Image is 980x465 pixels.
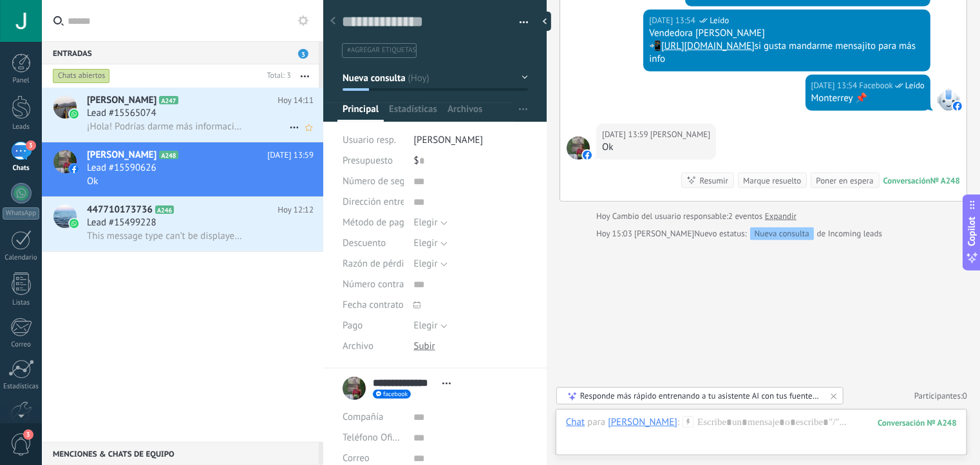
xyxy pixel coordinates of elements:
div: [DATE] 13:54 [811,79,860,92]
div: № A248 [930,175,960,186]
div: [DATE] 13:59 [602,128,650,141]
div: Vendedora [PERSON_NAME] [649,27,925,40]
span: Elegir [413,319,437,332]
span: Pago [343,321,363,330]
button: Elegir [413,254,447,274]
span: Lead #15565074 [87,107,156,120]
div: Monterrey 📌 [811,92,925,105]
div: Entradas [42,41,319,64]
span: Usuario resp. [343,134,396,146]
span: Teléfono Oficina [343,432,410,444]
div: Número de seguimiento [343,171,404,192]
span: Principal [343,103,379,122]
div: Compañía [343,407,404,428]
span: 0 [963,390,967,401]
div: Panel [3,77,40,85]
span: Elegir [413,237,437,249]
div: $ [413,151,527,171]
span: ¡Hola! Podrías darme más información de... [87,120,243,133]
span: Clayi Martinez [567,137,590,160]
span: Correo [343,452,370,464]
div: Ocultar [538,12,551,31]
a: avataricon447710173736A246Hoy 12:12Lead #15499228This message type can’t be displayed because it’... [42,197,323,251]
div: 📲 si gusta mandarme mensajito para más info [649,40,925,66]
span: A247 [159,96,178,104]
span: Descuento [343,238,386,248]
span: 3 [26,140,36,151]
a: Expandir [765,210,796,223]
span: [PERSON_NAME] [87,149,156,162]
span: Nuevo estatus: [694,227,746,240]
span: Hoy 14:11 [278,94,314,107]
button: Más [291,64,319,88]
img: facebook-sm.svg [953,102,962,111]
div: [DATE] 13:54 [649,14,697,27]
div: Ok [602,141,710,154]
div: Responde más rápido entrenando a tu asistente AI con tus fuentes de datos [580,390,821,401]
img: facebook-sm.svg [583,151,592,160]
button: Elegir [413,213,447,233]
div: Archivo [343,336,404,357]
a: avataricon[PERSON_NAME]A248[DATE] 13:59Lead #15590626Ok [42,142,323,196]
a: [URL][DOMAIN_NAME] [661,40,755,52]
div: Número contrato [343,274,404,295]
span: Clayi Martinez [650,128,710,141]
div: Menciones & Chats de equipo [42,442,319,465]
div: Resumir [699,175,728,187]
span: Leído [905,79,925,92]
div: Poner en espera [816,175,873,187]
div: Total: 3 [262,70,291,82]
span: 447710173736 [87,204,153,216]
span: Archivos [448,103,482,122]
span: [PERSON_NAME] [87,94,156,107]
span: Facebook [859,79,893,92]
span: Presupuesto [343,155,393,167]
span: para [587,416,605,429]
span: Razón de pérdida [343,259,414,269]
div: Leads [3,123,40,131]
span: Fecha contrato [343,300,404,310]
a: Participantes:0 [914,390,967,401]
span: A248 [159,151,178,159]
span: Estadísticas [389,103,437,122]
div: Usuario resp. [343,130,404,151]
span: [DATE] 13:59 [267,149,314,162]
span: Número de seguimiento [343,176,442,186]
div: Chats [3,164,40,173]
span: Lead #15590626 [87,162,156,175]
div: Marque resuelto [743,175,801,187]
span: facebook [383,391,408,397]
span: Elegir [413,258,437,270]
div: Hoy 15:03 [596,227,634,240]
span: : [677,416,679,429]
div: Fecha contrato [343,295,404,316]
span: Dirección entrega [343,197,415,207]
span: #agregar etiquetas [347,46,416,55]
span: 3 [23,430,33,440]
span: Archivo [343,341,373,351]
div: WhatsApp [3,207,39,220]
button: Elegir [413,316,447,336]
div: Listas [3,299,40,307]
span: [PERSON_NAME] [413,134,483,146]
div: Chats abiertos [53,68,110,84]
button: Teléfono Oficina [343,428,404,448]
div: Hoy [596,210,612,223]
div: Clayi Martinez [608,416,677,428]
span: Lead #15499228 [87,216,156,229]
div: Estadísticas [3,383,40,391]
div: Descuento [343,233,404,254]
span: 2 eventos [728,210,762,223]
div: Conversación [883,175,930,186]
div: Calendario [3,254,40,262]
span: Número contrato [343,280,412,289]
div: Nueva consulta [750,227,814,240]
div: Razón de pérdida [343,254,404,274]
img: icon [70,164,79,173]
span: Método de pago [343,218,410,227]
div: Correo [3,341,40,349]
button: Elegir [413,233,447,254]
span: A246 [155,205,174,214]
div: Dirección entrega [343,192,404,213]
span: Ok [87,175,98,187]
